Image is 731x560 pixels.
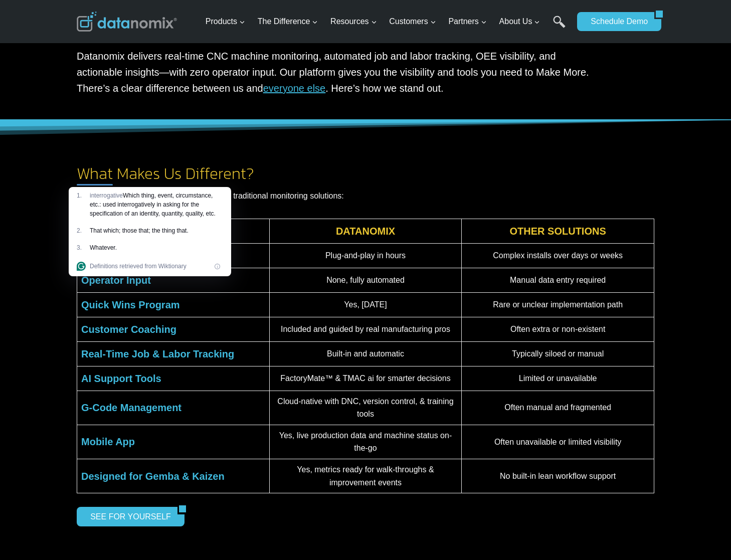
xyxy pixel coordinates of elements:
[81,471,225,482] strong: Designed for Gemba & Kaizen
[466,249,650,262] p: Complex installs over days or weeks
[77,507,177,526] a: SEE FOR YOURSELF
[274,395,458,421] p: Cloud-native with DNC, version control, & training tools
[274,274,458,287] p: None, fully automated
[499,15,540,28] span: About Us
[466,347,650,360] p: Typically siloed or manual
[258,15,318,28] span: The Difference
[81,275,151,286] strong: Operator Input
[466,436,650,449] p: Often unavailable or limited visibility
[577,12,654,31] a: Schedule Demo
[466,372,650,385] p: Limited or unavailable
[81,348,234,359] strong: Real-Time Job & Labor Tracking
[274,463,458,489] p: Yes, metrics ready for walk-throughs & improvement events
[77,165,654,181] h2: What Makes Us Different?
[77,12,177,32] img: Datanomix
[274,429,458,455] p: Yes, live production data and machine status on-the-go
[466,470,650,483] p: No built-in lean workflow support
[553,16,566,38] a: Search
[389,15,436,28] span: Customers
[466,323,650,336] p: Often extra or non-existent
[466,298,650,311] p: Rare or unclear implementation path
[263,83,326,94] a: everyone else
[81,324,176,335] strong: Customer Coaching
[81,402,181,413] strong: G-Code Management
[274,249,458,262] p: Plug-and-play in hours
[274,223,458,239] p: DATANOMIX
[466,401,650,414] p: Often manual and fragmented
[274,347,458,360] p: Built-in and automatic
[77,190,654,203] p: Why leading shops choose Datanomix over traditional monitoring solutions:
[202,6,573,38] nav: Primary Navigation
[466,223,650,239] p: OTHER SOLUTIONS
[81,299,180,310] strong: Quick Wins Program
[448,15,486,28] span: Partners
[330,15,377,28] span: Resources
[274,372,458,385] p: FactoryMate™ & TMAC ai for smarter decisions
[466,274,650,287] p: Manual data entry required
[81,373,161,384] strong: AI Support Tools
[77,48,601,96] p: Datanomix delivers real-time CNC machine monitoring, automated job and labor tracking, OEE visibi...
[274,298,458,311] p: Yes, [DATE]
[274,323,458,336] p: Included and guided by real manufacturing pros
[81,436,135,447] strong: Mobile App
[206,15,245,28] span: Products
